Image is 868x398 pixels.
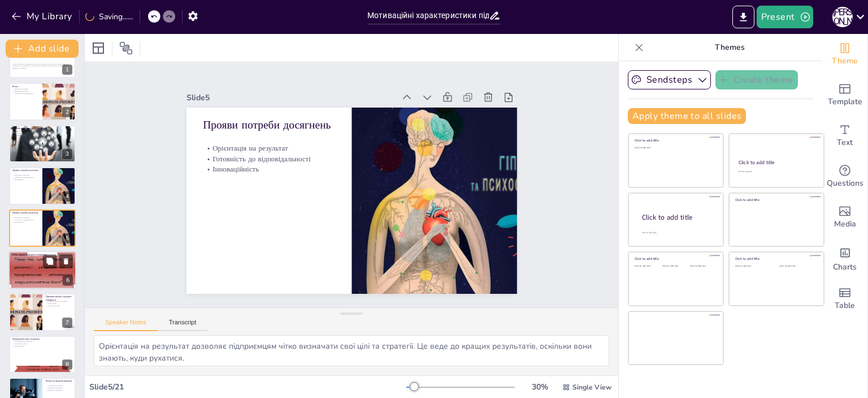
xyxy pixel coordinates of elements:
div: 6 [63,275,73,285]
p: Готовність до відповідальності [12,219,39,221]
div: 8 [9,336,76,373]
div: О [PERSON_NAME] [832,7,853,27]
div: Click to add text [779,265,815,268]
p: Прояви потреби досягнень [12,169,39,172]
button: Speaker Notes [94,319,158,331]
div: Saving...... [85,11,133,22]
p: Оптимальний рівень мотивації [12,256,73,258]
button: Delete Slide [59,254,73,268]
div: Click to add title [635,138,715,143]
span: Text [837,136,853,149]
p: Вступ [12,85,39,88]
span: Table [835,299,855,312]
p: Внутрішній локус контролю [12,340,72,343]
div: https://cdn.sendsteps.com/images/logo/sendsteps_logo_white.pnghttps://cdn.sendsteps.com/images/lo... [8,251,76,289]
p: Вибір завдань середньої складності [12,253,73,256]
div: https://cdn.sendsteps.com/images/logo/sendsteps_logo_white.pnghttps://cdn.sendsteps.com/images/lo... [9,125,76,162]
p: Орієнтація на результат [12,216,39,219]
div: Add images, graphics, shapes or video [822,197,867,238]
p: Готовність до відповідальності [12,177,39,179]
button: Apply theme to all slides [628,108,746,124]
div: https://cdn.sendsteps.com/images/logo/sendsteps_logo_white.pnghttps://cdn.sendsteps.com/images/lo... [9,209,76,247]
div: Click to add text [635,265,660,268]
p: Управління персоналом [46,387,72,389]
button: Duplicate Slide [43,254,57,268]
div: 8 [62,360,72,370]
span: Template [828,96,862,108]
div: 30 % [526,382,553,392]
div: 2 [62,107,72,117]
div: Click to add title [635,256,715,261]
button: Add slide [6,40,79,58]
div: 1 [62,65,72,75]
div: 5 [62,233,72,243]
div: Click to add text [690,265,715,268]
p: Інноваційність [203,170,332,221]
button: Create theme [715,70,798,89]
div: Click to add text [662,265,688,268]
div: Click to add text [738,170,813,173]
textarea: Орієнтація на результат дозволяє підприємцям чітко визначати свої цілі та стратегії. Це веде до к... [94,335,609,366]
p: Подолання перешкод [12,134,72,136]
button: Transcript [158,319,208,331]
span: Single View [572,383,611,392]
p: У цій презентації розглядаються основні мотиваційні характеристики підприємців, що впливають на ї... [12,63,72,69]
p: Themes [648,34,811,61]
p: Готовність до відповідальності [201,160,329,211]
p: Стратегічне планування [46,385,72,387]
p: Потреба досягнень за McClelland [12,127,72,130]
p: Психологічний аспект [12,90,39,92]
p: Вплив на результат [12,260,73,263]
div: https://cdn.sendsteps.com/images/logo/sendsteps_logo_white.pnghttps://cdn.sendsteps.com/images/lo... [9,83,76,120]
button: My Library [8,7,77,25]
span: Questions [827,177,863,190]
button: Present [757,6,813,28]
p: Оптимальний рівень мотивації [46,301,72,303]
div: 7 [9,293,76,331]
span: Charts [833,261,857,273]
p: Прояви потреби досягнень [189,125,320,181]
div: Click to add body [642,231,713,234]
p: Вплив на бізнес [12,345,72,347]
div: Click to add title [739,159,814,166]
p: Вплив на щоденні рішення [46,379,72,383]
p: Досконалість у результатах [12,132,72,134]
button: О [PERSON_NAME] [832,6,853,28]
p: Баланс ризику та винагороди [12,258,73,260]
div: Click to add title [735,198,816,202]
div: Get real-time input from your audience [822,156,867,197]
p: Проактивна позиція [12,343,72,345]
span: Position [119,41,133,55]
p: Баланс ризику [46,303,72,305]
div: 3 [62,149,72,159]
p: Причини вибору середньої складності [46,296,72,302]
div: 4 [62,191,72,202]
button: Sendsteps [628,70,711,89]
p: Внутрішній локус контролю [12,337,72,341]
div: 7 [62,318,72,328]
input: Insert title [367,7,489,24]
p: Взаємодія з клієнтами [46,389,72,391]
div: Click to add title [735,256,816,261]
p: Вплив на результат [46,305,72,307]
p: Унікальність підприємництва [12,92,39,94]
p: Важливість мотивації [12,88,39,90]
div: Click to add title [642,212,714,222]
button: Export to PowerPoint [732,6,754,28]
p: Орієнтація на результат [12,174,39,177]
div: Add charts and graphs [822,238,867,279]
p: Прояви потреби досягнень [12,211,39,215]
div: Slide 5 [166,83,367,159]
p: Інноваційність [12,221,39,223]
div: Layout [89,39,107,57]
div: Change the overall theme [822,34,867,75]
span: Media [834,218,856,230]
div: Click to add text [735,265,771,268]
div: Click to add text [635,147,715,149]
span: Theme [832,55,858,67]
div: Add a table [822,279,867,319]
div: Add ready made slides [822,75,867,115]
div: 1 [9,41,76,78]
p: Інноваційність [12,178,39,181]
div: https://cdn.sendsteps.com/images/logo/sendsteps_logo_white.pnghttps://cdn.sendsteps.com/images/lo... [9,167,76,204]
